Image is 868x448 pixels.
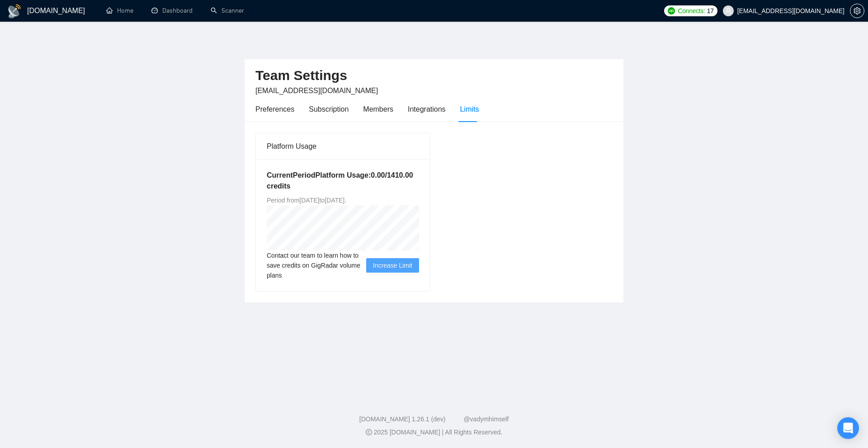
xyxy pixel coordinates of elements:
[408,104,446,115] div: Integrations
[267,133,419,159] div: Platform Usage
[255,66,613,85] h2: Team Settings
[850,7,864,14] a: setting
[255,104,294,115] div: Preferences
[850,4,864,18] button: setting
[7,4,22,19] img: logo
[366,258,419,273] button: Increase Limit
[106,7,133,14] a: homeHome
[463,415,509,423] a: @vadymhimself
[267,250,366,280] span: Contact our team to learn how to save credits on GigRadar volume plans
[267,197,346,204] span: Period from [DATE] to [DATE] .
[366,429,372,435] span: copyright
[373,260,412,270] span: Increase Limit
[151,7,193,14] a: dashboardDashboard
[850,7,864,14] span: setting
[837,417,859,439] div: Open Intercom Messenger
[7,428,861,437] div: 2025 [DOMAIN_NAME] | All Rights Reserved.
[309,104,349,115] div: Subscription
[678,6,705,16] span: Connects:
[363,104,393,115] div: Members
[668,7,675,14] img: upwork-logo.png
[707,6,714,16] span: 17
[460,104,479,115] div: Limits
[255,87,378,94] span: [EMAIL_ADDRESS][DOMAIN_NAME]
[211,7,244,14] a: searchScanner
[267,170,419,192] h5: Current Period Platform Usage: 0.00 / 1410.00 credits
[359,415,446,423] a: [DOMAIN_NAME] 1.26.1 (dev)
[725,8,731,14] span: user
